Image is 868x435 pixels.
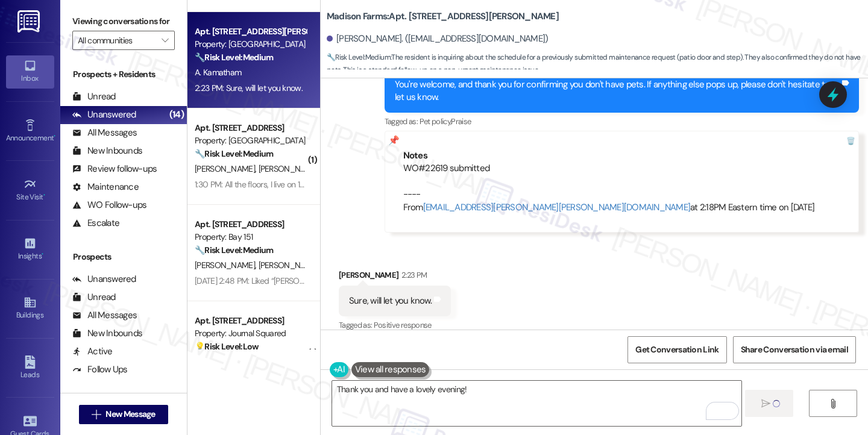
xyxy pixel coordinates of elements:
div: WO#22619 submitted ---- From at 2:18PM Eastern time on [DATE] [403,162,840,214]
i:  [828,399,837,408]
a: Buildings [6,292,54,325]
span: A. Kamatham [195,67,241,78]
b: Madison Farms: Apt. [STREET_ADDRESS][PERSON_NAME] [327,10,559,23]
span: Praise [451,116,471,127]
a: Leads [6,352,54,384]
span: [PERSON_NAME] [258,163,318,174]
span: Positive response [374,320,432,330]
div: Prospects + Residents [60,68,187,81]
span: Get Conversation Link [635,343,719,356]
strong: 💡 Risk Level: Low [195,341,259,352]
img: ResiDesk Logo [17,10,42,33]
a: Insights • [6,233,54,266]
div: Maintenance [72,181,139,193]
button: Get Conversation Link [627,336,726,363]
div: Apt. [STREET_ADDRESS] [195,122,306,134]
span: • [42,250,43,258]
button: Share Conversation via email [733,336,856,363]
div: Property: Bay 151 [195,231,306,243]
a: Site Visit • [6,174,54,207]
span: • [54,132,55,140]
input: All communities [78,31,156,50]
i:  [761,399,770,408]
span: [PERSON_NAME] [195,163,259,174]
a: [EMAIL_ADDRESS][PERSON_NAME][PERSON_NAME][DOMAIN_NAME] [423,201,691,213]
div: Active [72,345,113,358]
div: You're welcome, and thank you for confirming you don't have pets. If anything else pops up, pleas... [395,78,840,104]
button: New Message [79,405,168,424]
div: 2:23 PM [398,269,427,281]
span: : The resident is inquiring about the schedule for a previously submitted maintenance request (pa... [327,51,868,77]
div: Tagged as: [339,316,451,334]
div: Unread [72,90,116,103]
textarea: To enrich screen reader interactions, please activate Accessibility in Grammarly extension settings [332,381,741,426]
span: New Message [105,408,155,421]
span: • [43,191,45,199]
b: Notes [403,149,427,161]
div: All Messages [72,309,137,322]
div: 1:30 PM: All the floors, I live on 17 and 5 is a garage exit, that's why I see it. The team will ... [195,179,726,190]
span: Share Conversation via email [741,343,848,356]
div: New Inbounds [72,327,142,340]
strong: 🔧 Risk Level: Medium [195,148,273,159]
div: All Messages [72,127,137,139]
div: [PERSON_NAME] [339,269,451,286]
strong: 🔧 Risk Level: Medium [195,245,273,255]
div: 2:23 PM: Sure, will let you know. [195,83,303,93]
span: [PERSON_NAME] [258,260,318,271]
strong: 🔧 Risk Level: Medium [327,52,391,62]
span: Pet policy , [420,116,451,127]
div: Review follow-ups [72,163,157,175]
i:  [92,410,101,419]
div: Sure, will let you know. [349,295,432,307]
div: Property: Journal Squared [195,327,306,340]
div: WO Follow-ups [72,199,146,211]
span: [PERSON_NAME] [195,260,259,271]
div: Apt. [STREET_ADDRESS] [195,315,306,327]
div: Apt. [STREET_ADDRESS][PERSON_NAME] [195,25,306,38]
i:  [162,36,168,45]
div: (14) [166,105,187,124]
div: Follow Ups [72,363,128,376]
div: Unread [72,291,116,304]
label: Viewing conversations for [72,12,175,31]
div: Unanswered [72,108,136,121]
div: Prospects [60,251,187,263]
div: New Inbounds [72,145,142,157]
div: Property: [GEOGRAPHIC_DATA] [195,134,306,147]
div: Unanswered [72,273,136,286]
strong: 🔧 Risk Level: Medium [195,52,273,63]
div: [PERSON_NAME]. ([EMAIL_ADDRESS][DOMAIN_NAME]) [327,33,549,45]
div: Property: [GEOGRAPHIC_DATA] [195,38,306,51]
div: Tagged as: [385,113,859,130]
a: Inbox [6,55,54,88]
div: Escalate [72,217,119,230]
div: Apt. [STREET_ADDRESS] [195,218,306,231]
